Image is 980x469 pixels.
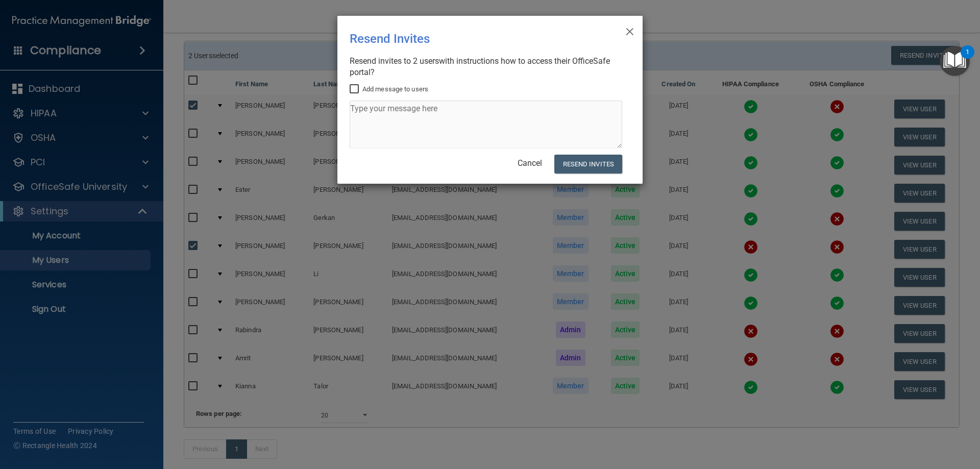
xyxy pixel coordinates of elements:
div: 1 [966,52,969,65]
button: Resend Invites [554,155,622,174]
input: Add message to users [350,85,361,93]
label: Add message to users [350,83,428,95]
div: Resend invites to 2 user with instructions how to access their OfficeSafe portal? [350,56,622,78]
button: Open Resource Center, 1 new notification [940,46,970,76]
div: Resend Invites [350,24,589,54]
span: × [625,20,634,40]
a: Cancel [518,158,542,168]
span: s [435,56,439,66]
